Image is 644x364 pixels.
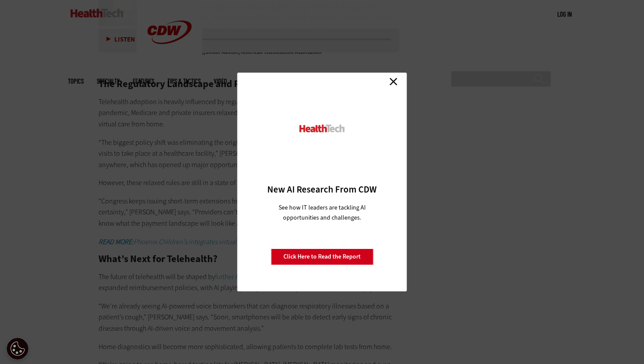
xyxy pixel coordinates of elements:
p: See how IT leaders are tackling AI opportunities and challenges. [268,203,376,223]
h3: New AI Research From CDW [253,183,392,196]
div: Cookie Settings [7,338,28,360]
a: Close [387,75,400,88]
img: HealthTech_0.png [298,124,346,133]
button: Open Preferences [7,338,28,360]
a: Click Here to Read the Report [271,248,373,265]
